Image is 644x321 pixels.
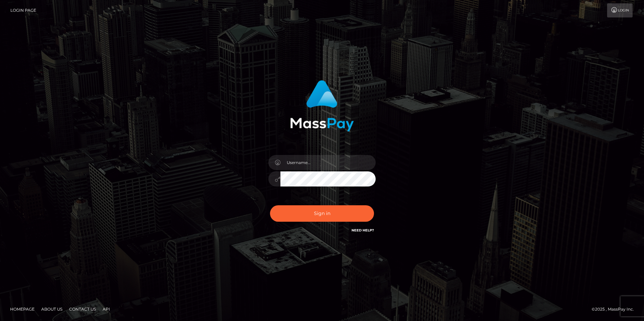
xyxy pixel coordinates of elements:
[100,304,113,314] a: API
[592,306,639,313] div: © 2025 , MassPay Inc.
[10,3,36,17] a: Login Page
[39,304,65,314] a: About Us
[66,304,99,314] a: Contact Us
[607,3,633,17] a: Login
[290,80,354,131] img: MassPay Login
[270,205,374,222] button: Sign in
[352,228,374,232] a: Need Help?
[280,155,376,170] input: Username...
[7,304,37,314] a: Homepage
